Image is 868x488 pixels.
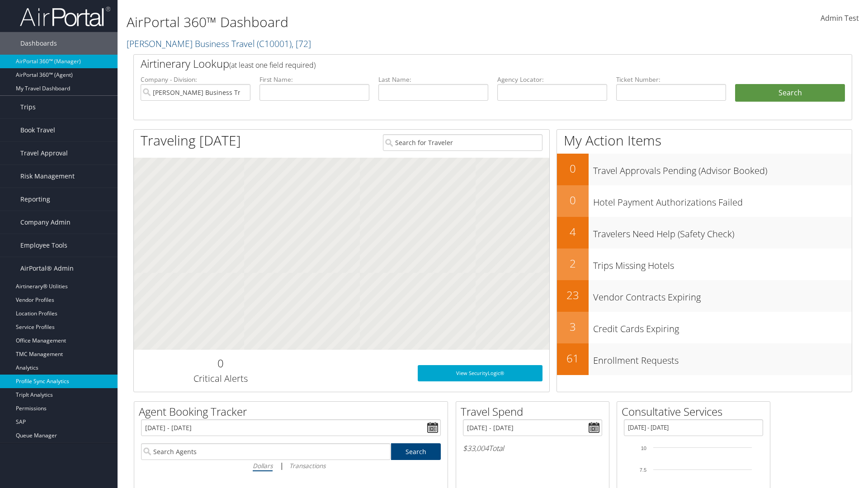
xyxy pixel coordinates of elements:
[593,286,852,304] h3: Vendor Contracts Expiring
[141,75,250,84] label: Company - Division:
[557,287,589,303] h2: 23
[20,234,67,257] span: Employee Tools
[593,350,852,367] h3: Enrollment Requests
[593,160,852,177] h3: Travel Approvals Pending (Advisor Booked)
[593,255,852,272] h3: Trips Missing Hotels
[616,75,726,84] label: Ticket Number:
[593,223,852,240] h3: Travelers Need Help (Safety Check)
[257,38,292,50] span: ( C10001 )
[20,211,71,234] span: Company Admin
[127,38,311,50] a: [PERSON_NAME] Business Travel
[557,131,852,150] h1: My Action Items
[289,461,325,470] i: Transactions
[557,217,852,249] a: 4Travelers Need Help (Safety Check)
[735,84,845,102] button: Search
[20,32,57,55] span: Dashboards
[557,256,589,271] h2: 2
[557,280,852,312] a: 23Vendor Contracts Expiring
[557,224,589,239] h2: 4
[383,134,542,151] input: Search for Traveler
[259,75,369,84] label: First Name:
[463,443,489,453] span: $33,004
[821,5,859,33] a: Admin Test
[557,249,852,280] a: 2Trips Missing Hotels
[557,185,852,217] a: 0Hotel Payment Authorizations Failed
[557,192,589,208] h2: 0
[378,75,488,84] label: Last Name:
[593,318,852,335] h3: Credit Cards Expiring
[139,404,448,419] h2: Agent Booking Tracker
[461,404,609,419] h2: Travel Spend
[20,96,36,118] span: Trips
[391,443,441,460] a: Search
[253,461,273,470] i: Dollars
[20,142,68,164] span: Travel Approval
[557,312,852,343] a: 3Credit Cards Expiring
[463,443,602,453] h6: Total
[292,38,311,50] span: , [ 72 ]
[557,154,852,185] a: 0Travel Approvals Pending (Advisor Booked)
[141,356,300,371] h2: 0
[141,131,241,150] h1: Traveling [DATE]
[20,119,55,141] span: Book Travel
[641,446,646,451] tspan: 10
[557,161,589,176] h2: 0
[557,319,589,334] h2: 3
[640,467,646,473] tspan: 7.5
[20,165,75,188] span: Risk Management
[593,192,852,209] h3: Hotel Payment Authorizations Failed
[20,257,74,280] span: AirPortal® Admin
[20,6,110,27] img: airportal-logo.png
[141,460,441,471] div: |
[557,343,852,375] a: 61Enrollment Requests
[141,56,785,71] h2: Airtinerary Lookup
[229,60,316,70] span: (at least one field required)
[557,351,589,366] h2: 61
[141,372,300,385] h3: Critical Alerts
[497,75,607,84] label: Agency Locator:
[127,13,615,32] h1: AirPortal 360™ Dashboard
[821,13,859,23] span: Admin Test
[622,404,770,419] h2: Consultative Services
[141,443,391,460] input: Search Agents
[418,365,542,381] a: View SecurityLogic®
[20,188,50,211] span: Reporting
